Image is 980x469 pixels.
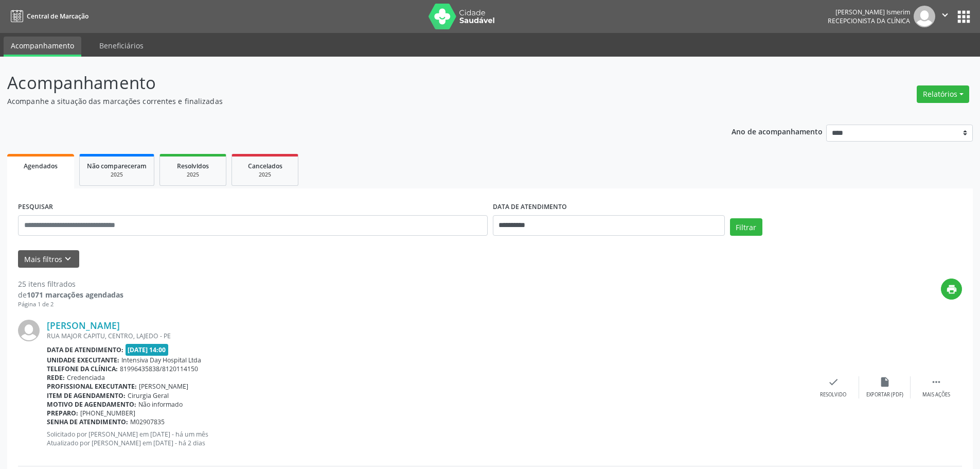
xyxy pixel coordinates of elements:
div: de [18,289,123,300]
span: Não informado [138,400,183,409]
label: PESQUISAR [18,199,53,215]
span: Central de Marcação [27,12,88,21]
span: Credenciada [67,373,105,382]
span: [PHONE_NUMBER] [80,409,135,418]
div: [PERSON_NAME] Ismerim [828,8,910,16]
i: print [946,284,957,295]
div: Resolvido [820,391,846,398]
b: Preparo: [47,409,78,418]
div: Exportar (PDF) [866,391,903,398]
b: Motivo de agendamento: [47,400,136,409]
a: Beneficiários [92,37,151,55]
button:  [935,6,955,27]
span: Cirurgia Geral [128,391,169,400]
a: Acompanhamento [4,37,81,57]
span: Agendados [24,162,58,170]
label: DATA DE ATENDIMENTO [493,199,567,215]
b: Rede: [47,373,65,382]
img: img [18,320,40,341]
div: 25 itens filtrados [18,279,123,289]
b: Data de atendimento: [47,345,123,354]
div: Mais ações [922,391,950,398]
span: Cancelados [248,162,282,170]
div: 2025 [167,171,219,179]
a: [PERSON_NAME] [47,320,120,331]
span: Recepcionista da clínica [828,16,910,25]
p: Acompanhamento [7,70,683,96]
i:  [939,9,951,21]
button: Relatórios [917,85,969,103]
img: img [914,6,935,27]
b: Profissional executante: [47,382,137,391]
div: RUA MAJOR CAPITU, CENTRO, LAJEDO - PE [47,332,808,340]
b: Senha de atendimento: [47,418,128,426]
span: [PERSON_NAME] [139,382,188,391]
p: Solicitado por [PERSON_NAME] em [DATE] - há um mês Atualizado por [PERSON_NAME] em [DATE] - há 2 ... [47,430,808,447]
button: print [941,279,962,300]
button: Filtrar [730,218,762,236]
i: check [828,376,839,388]
span: Não compareceram [87,162,147,170]
b: Telefone da clínica: [47,364,118,373]
span: [DATE] 14:00 [126,344,169,356]
span: Intensiva Day Hospital Ltda [121,356,201,364]
span: Resolvidos [177,162,209,170]
strong: 1071 marcações agendadas [27,290,123,300]
p: Acompanhe a situação das marcações correntes e finalizadas [7,96,683,107]
span: M02907835 [130,418,165,426]
div: 2025 [87,171,147,179]
div: Página 1 de 2 [18,300,123,309]
span: 81996435838/8120114150 [120,364,198,373]
button: apps [955,8,973,26]
button: Mais filtroskeyboard_arrow_down [18,250,79,268]
a: Central de Marcação [7,8,88,25]
p: Ano de acompanhamento [732,125,823,137]
i:  [931,376,942,388]
i: insert_drive_file [879,376,890,388]
div: 2025 [239,171,291,179]
b: Unidade executante: [47,356,119,364]
b: Item de agendamento: [47,391,126,400]
i: keyboard_arrow_down [62,253,74,265]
